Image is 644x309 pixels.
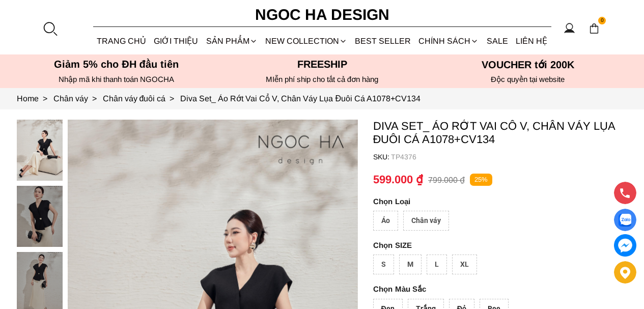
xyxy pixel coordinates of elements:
span: > [165,94,178,103]
div: XL [452,255,477,274]
font: Nhập mã khi thanh toán NGOCHA [59,75,174,83]
p: SIZE [373,241,628,249]
h6: Độc quyền tại website [428,75,628,84]
a: Link to Chân váy đuôi cá [103,94,181,103]
h5: VOUCHER tới 200K [428,59,628,71]
span: 0 [598,17,606,25]
span: > [39,94,51,103]
div: Chân váy [403,211,449,231]
p: TP4376 [391,153,628,161]
div: SẢN PHẨM [202,27,261,54]
font: Giảm 5% cho ĐH đầu tiên [54,59,179,70]
img: img-CART-ICON-ksit0nf1 [589,23,600,34]
a: SALE [483,27,512,54]
p: Loại [373,197,599,206]
a: Ngoc Ha Design [246,3,399,27]
div: M [399,255,422,274]
span: > [88,94,101,103]
a: Display image [614,209,636,231]
h6: MIễn phí ship cho tất cả đơn hàng [222,75,422,84]
a: GIỚI THIỆU [150,27,202,54]
a: Link to Chân váy [53,94,103,103]
a: Link to Home [17,94,53,103]
a: NEW COLLECTION [261,27,351,54]
p: 799.000 ₫ [428,175,465,185]
div: Chính sách [415,27,483,54]
div: S [373,255,394,274]
a: TRANG CHỦ [93,27,150,54]
p: Diva Set_ Áo Rớt Vai Cổ V, Chân Váy Lụa Đuôi Cá A1078+CV134 [373,120,628,146]
p: 25% [470,174,492,186]
a: BEST SELLER [351,27,415,54]
p: Màu Sắc [373,285,599,294]
div: Áo [373,211,398,231]
img: Diva Set_ Áo Rớt Vai Cổ V, Chân Váy Lụa Đuôi Cá A1078+CV134_mini_1 [17,186,63,247]
a: messenger [614,234,636,257]
p: 599.000 ₫ [373,173,423,186]
a: Link to Diva Set_ Áo Rớt Vai Cổ V, Chân Váy Lụa Đuôi Cá A1078+CV134 [180,94,421,103]
h6: SKU: [373,153,391,161]
div: L [427,255,447,274]
img: Display image [619,214,631,227]
a: LIÊN HỆ [512,27,551,54]
img: Diva Set_ Áo Rớt Vai Cổ V, Chân Váy Lụa Đuôi Cá A1078+CV134_mini_0 [17,120,63,181]
font: Freeship [297,59,347,70]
